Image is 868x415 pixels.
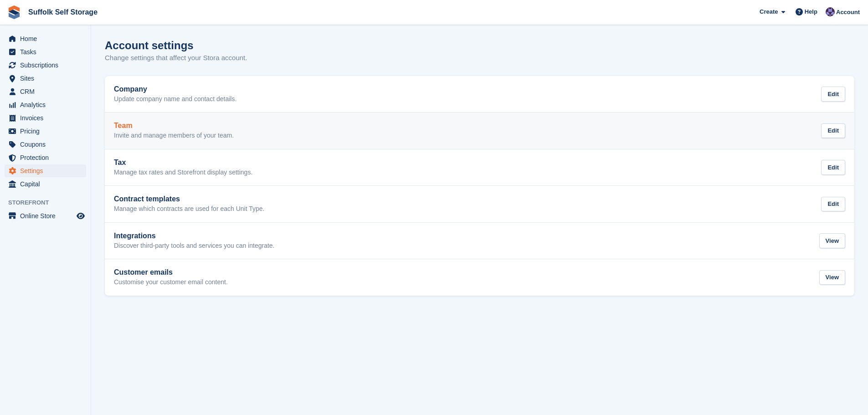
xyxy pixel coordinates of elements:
[5,164,86,177] a: menu
[5,85,86,98] a: menu
[5,46,86,58] a: menu
[5,138,86,151] a: menu
[20,151,75,164] span: Protection
[836,8,860,17] span: Account
[114,242,275,250] p: Discover third-party tools and services you can integrate.
[105,53,247,63] p: Change settings that affect your Stora account.
[114,159,252,167] h2: Tax
[114,268,228,277] h2: Customer emails
[114,195,264,203] h2: Contract templates
[105,223,854,259] a: Integrations Discover third-party tools and services you can integrate. View
[20,32,75,45] span: Home
[114,278,228,287] p: Customise your customer email content.
[821,87,845,102] div: Edit
[20,59,75,72] span: Subscriptions
[75,210,86,221] a: Preview store
[5,125,86,138] a: menu
[105,259,854,296] a: Customer emails Customise your customer email content. View
[5,112,86,124] a: menu
[114,232,275,240] h2: Integrations
[7,5,21,19] img: stora-icon-8386f47178a22dfd0bd8f6a31ec36ba5ce8667c1dd55bd0f319d3a0aa187defe.svg
[114,132,234,140] p: Invite and manage members of your team.
[20,125,75,138] span: Pricing
[826,7,835,16] img: Toby
[20,210,75,222] span: Online Store
[5,72,86,85] a: menu
[5,210,86,222] a: menu
[20,72,75,85] span: Sites
[20,98,75,111] span: Analytics
[760,7,778,16] span: Create
[20,164,75,177] span: Settings
[105,186,854,222] a: Contract templates Manage which contracts are used for each Unit Type. Edit
[819,233,845,248] div: View
[105,113,854,149] a: Team Invite and manage members of your team. Edit
[819,270,845,285] div: View
[105,39,194,51] h1: Account settings
[114,169,252,177] p: Manage tax rates and Storefront display settings.
[114,95,236,103] p: Update company name and contact details.
[20,85,75,98] span: CRM
[114,85,236,93] h2: Company
[5,32,86,45] a: menu
[8,198,91,207] span: Storefront
[805,7,817,16] span: Help
[20,138,75,151] span: Coupons
[821,123,845,138] div: Edit
[821,160,845,175] div: Edit
[5,59,86,72] a: menu
[114,122,234,130] h2: Team
[20,112,75,124] span: Invoices
[114,205,264,213] p: Manage which contracts are used for each Unit Type.
[20,46,75,58] span: Tasks
[5,178,86,190] a: menu
[5,151,86,164] a: menu
[105,149,854,186] a: Tax Manage tax rates and Storefront display settings. Edit
[821,197,845,212] div: Edit
[105,76,854,113] a: Company Update company name and contact details. Edit
[25,5,101,20] a: Suffolk Self Storage
[5,98,86,111] a: menu
[20,178,75,190] span: Capital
